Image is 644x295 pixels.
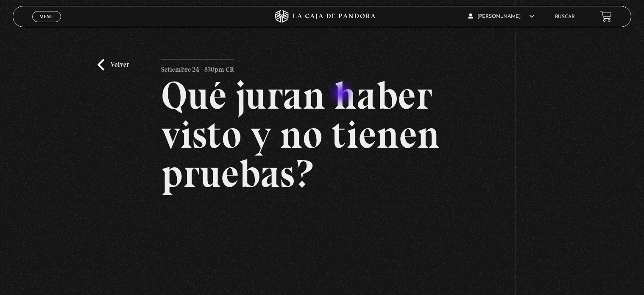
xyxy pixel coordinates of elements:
[161,59,234,76] p: Setiembre 24 - 830pm CR
[98,59,129,70] a: Volver
[39,14,53,19] span: Menu
[600,11,612,22] a: View your shopping cart
[555,14,575,20] a: Buscar
[468,14,534,19] span: [PERSON_NAME]
[37,21,57,27] span: Cerrar
[161,76,482,193] h2: Qué juran haber visto y no tienen pruebas?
